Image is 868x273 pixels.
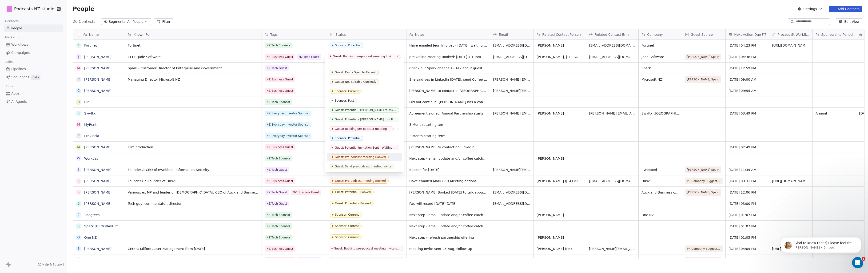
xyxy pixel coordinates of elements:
[333,55,394,58] div: Guest: Booking pre-podcast meeting Invite sent - Waiting for Reply
[335,99,354,102] div: Sponsor: Past
[335,165,391,168] div: Guest: Send pre-podcast meeting Invite
[335,118,396,121] div: Guest: Potential - [PERSON_NAME] to follow up
[327,22,402,170] div: Suggestions
[335,108,396,112] div: Guest: Potential - [PERSON_NAME] to ask or action
[774,227,868,260] iframe: Intercom notifications message
[862,257,865,261] span: 1
[852,257,863,268] iframe: Intercom live chat
[335,127,391,131] div: Guest: Booking pre-podcast meeting Invite sent - Waiting for Reply
[335,71,376,74] div: Guest: Past - Open to Repeat
[335,137,360,140] div: Sponsor: Potential
[335,90,359,93] div: Sponsor: Current
[335,146,396,149] div: Guest: Potential Invitation Sent - Waiting for reply
[335,80,376,83] div: Guest: Not Suitable Currently
[335,155,386,159] div: Guest: Pre-podcast meeting Booked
